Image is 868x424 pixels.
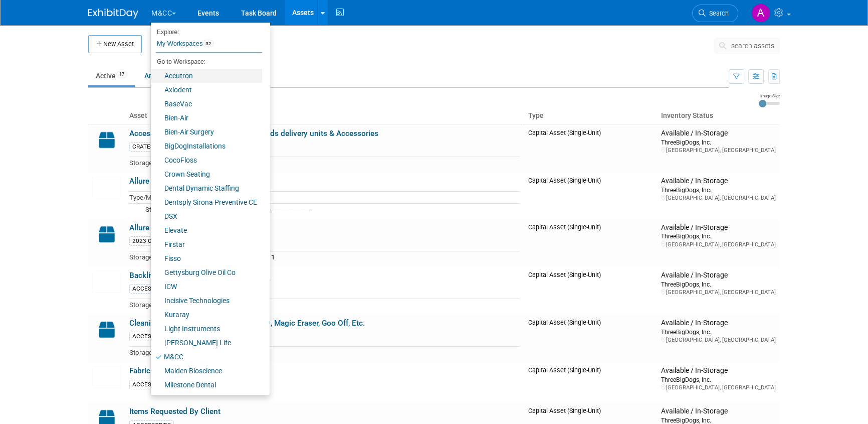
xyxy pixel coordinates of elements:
div: ThreeBigDogs, Inc. [661,186,776,194]
a: Search [692,5,738,22]
td: Capital Asset (Single-Unit) [524,219,657,267]
div: Available / In-Storage [661,177,776,186]
div: ACCESSORIES [129,284,174,294]
a: Archived35 [137,66,191,85]
div: Available / In-Storage [661,366,776,375]
a: Allure Side Cabinet w/Sink [129,223,221,232]
th: Type [524,107,657,124]
th: Asset [125,107,524,124]
a: Bien-Air Surgery [151,125,262,139]
td: Wood Crate: MCC Signature Side 1 [169,251,520,263]
a: ICW [151,279,262,294]
button: search assets [714,38,780,54]
td: Capital Asset (Single-Unit) [524,362,657,403]
div: ThreeBigDogs, Inc. [661,375,776,384]
a: DSX [151,209,262,223]
div: ACCESSORIES [129,332,174,341]
a: Gettysburg Olive Oil Co [151,265,262,279]
a: Firstar [151,237,262,251]
a: Accessories Crate (Fiber 4x4 Black) - Holds delivery units & Accessories [129,129,378,138]
td: MCC-07 [169,299,520,311]
img: Capital-Asset-Icon-2.png [92,223,121,245]
td: Capital Asset (Single-Unit) [524,267,657,315]
span: Search [706,10,729,17]
div: Available / In-Storage [661,129,776,138]
li: Go to Workspace: [151,55,262,68]
div: CRATES [129,142,157,152]
a: Maiden Bioscience [151,364,262,378]
a: Backlit Cabinet Signs (2) [129,271,214,280]
td: Black Fiber: MCC-07 [169,157,520,169]
a: Crown Seating [151,167,262,181]
div: ACCESSORIES [129,380,174,389]
a: [PERSON_NAME] Life [151,336,262,350]
div: ThreeBigDogs, Inc. [661,138,776,147]
div: [GEOGRAPHIC_DATA], [GEOGRAPHIC_DATA] [661,194,776,202]
div: [GEOGRAPHIC_DATA], [GEOGRAPHIC_DATA] [661,336,776,344]
div: [GEOGRAPHIC_DATA], [GEOGRAPHIC_DATA] [661,147,776,154]
div: 2023 Cabinetry [129,236,176,246]
span: Storage Area: [145,206,185,213]
div: ThreeBigDogs, Inc. [661,280,776,289]
a: Accutron [151,69,262,83]
div: Available / In-Storage [661,271,776,280]
div: Available / In-Storage [661,223,776,232]
a: BigDogInstallations [151,139,262,153]
span: search assets [731,42,774,50]
div: ThreeBigDogs, Inc. [661,232,776,240]
td: Capital Asset (Single-Unit) [524,124,657,173]
a: Bien-Air [151,111,262,125]
div: Image Size [759,93,780,99]
div: Available / In-Storage [661,319,776,328]
a: Light Instruments [151,322,262,336]
img: ExhibitDay [88,9,138,19]
a: My Workspaces32 [156,35,262,52]
a: Fisso [151,251,262,265]
a: M&CC [151,350,262,364]
a: CocoFloss [151,153,262,167]
a: Incisive Technologies [151,294,262,308]
span: 17 [116,71,127,78]
a: Elevate [151,223,262,237]
a: Active17 [88,66,135,85]
td: Allure [185,192,520,204]
td: Packed on Skid #:_______________________ [185,204,520,215]
span: Storage Area: [129,349,169,356]
a: Items Requested By Client [129,407,221,416]
div: Available / In-Storage [661,407,776,416]
img: Capital-Asset-Icon-2.png [92,319,121,341]
span: Storage Area: [129,301,169,309]
td: Specify Location [169,347,520,358]
a: Fabric Backlit Graphic for Storage Closet [129,366,269,375]
span: 32 [202,40,214,48]
img: Art Stewart [751,4,770,23]
a: Dental Dynamic Staffing [151,181,262,195]
a: Allure Rear Cabinet [129,177,195,186]
td: Capital Asset (Single-Unit) [524,173,657,219]
div: [GEOGRAPHIC_DATA], [GEOGRAPHIC_DATA] [661,384,776,391]
a: BaseVac [151,97,262,111]
a: Axiodent [151,83,262,97]
a: Cleaning Kit - Paper Towels, Windex, 409, Magic Eraser, Goo Off, Etc. [129,319,365,328]
div: [GEOGRAPHIC_DATA], [GEOGRAPHIC_DATA] [661,289,776,296]
button: New Asset [88,35,142,53]
div: ThreeBigDogs, Inc. [661,328,776,336]
div: [GEOGRAPHIC_DATA], [GEOGRAPHIC_DATA] [661,241,776,248]
a: Dentsply Sirona Preventive CE [151,195,262,209]
span: Storage Area: [129,253,169,261]
img: Capital-Asset-Icon-2.png [92,129,121,151]
a: Milestone Medical [151,392,262,406]
li: Explore: [151,26,262,35]
td: Type/Make/Model: [129,192,185,204]
a: Milestone Dental [151,378,262,392]
td: Capital Asset (Single-Unit) [524,315,657,362]
span: Storage Area: [129,159,169,167]
a: Kuraray [151,308,262,322]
